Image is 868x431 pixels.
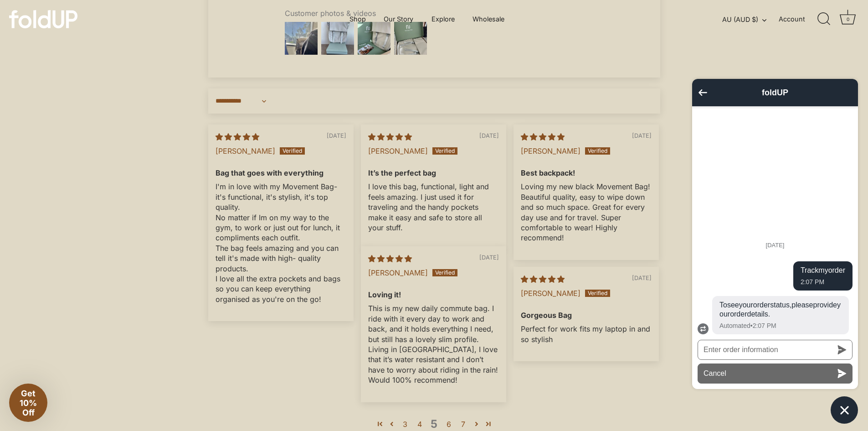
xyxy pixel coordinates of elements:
span: [PERSON_NAME] [368,146,428,156]
a: Page 4 [412,419,427,430]
span: [PERSON_NAME] [521,289,580,298]
b: Loving it! [368,290,499,300]
a: Wholesale [465,10,513,28]
a: Page 6 [442,419,456,430]
a: Explore [424,10,463,28]
p: This is my new daily commute bag. I ride with it every day to work and back, and it holds everyth... [368,303,499,385]
div: 0 [843,15,853,24]
span: 5 star review [216,132,259,141]
a: Shop [342,10,374,28]
span: [PERSON_NAME] [521,146,580,156]
a: Page 4 [386,418,398,430]
span: 5 star review [368,254,412,263]
span: [PERSON_NAME] [368,268,428,277]
span: Get 10% Off [20,389,37,417]
p: I love this bag, functional, light and feels amazing. I just used it for traveling and the handy ... [368,182,499,233]
b: Gorgeous Bag [521,310,652,320]
a: Cart [838,9,858,29]
a: Page 3 [398,419,412,430]
span: 5 star review [368,132,412,141]
p: Perfect for work fits my laptop in and so stylish [521,324,652,344]
b: Bag that goes with everything [216,168,346,178]
span: [PERSON_NAME] [216,146,275,156]
a: Page 1 [374,418,386,430]
a: Page 7 [483,418,494,430]
a: Search [814,9,834,29]
span: 5 star review [521,132,565,141]
a: Page 6 [471,418,483,430]
div: Get 10% Off [9,384,47,422]
img: User picture [356,20,392,57]
span: 5 star review [521,275,565,284]
p: I'm in love with my Movement Bag- it's functional, it's stylish, it's top quality. No matter if I... [216,182,346,304]
span: [DATE] [327,132,346,140]
div: Primary navigation [327,10,527,28]
button: AU (AUD $) [722,16,776,24]
img: User picture [319,20,356,57]
span: [DATE] [479,132,499,140]
img: User picture [283,20,319,57]
select: Sort dropdown [216,92,269,110]
inbox-online-store-chat: Shopify online store chat [689,79,861,424]
span: [DATE] [632,274,652,282]
img: foldUP [9,10,77,28]
span: [DATE] [479,254,499,262]
a: Page 7 [456,419,471,430]
a: Our Story [376,10,421,28]
b: It’s the perfect bag [368,168,499,178]
p: Loving my new black Movement Bag! Beautiful quality, easy to wipe down and so much space. Great f... [521,182,652,243]
b: Best backpack! [521,168,652,178]
span: [DATE] [632,132,652,140]
a: Account [779,14,821,25]
img: User picture [392,20,429,57]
